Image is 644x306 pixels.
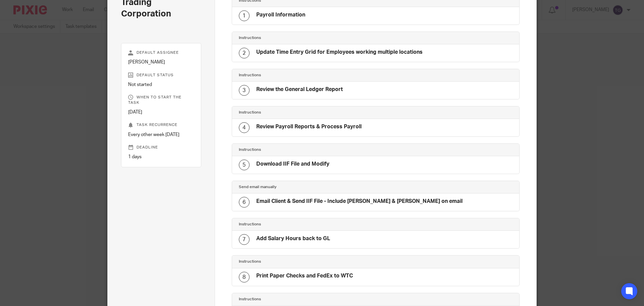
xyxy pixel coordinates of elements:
[239,48,250,58] div: 2
[256,161,329,168] h4: Download IIF File and Modify
[128,122,194,128] p: Task recurrence
[239,184,376,190] h4: Send email manually
[239,147,376,152] h4: Instructions
[256,123,362,130] h4: Review Payroll Reports & Process Payroll
[128,95,194,105] p: When to start the task
[128,109,194,116] p: [DATE]
[239,259,376,264] h4: Instructions
[239,10,250,21] div: 1
[239,85,250,96] div: 3
[256,86,343,93] h4: Review the General Ledger Report
[128,59,194,65] p: [PERSON_NAME]
[239,234,250,245] div: 7
[128,145,194,150] p: Deadline
[239,222,376,227] h4: Instructions
[239,35,376,41] h4: Instructions
[239,160,250,170] div: 5
[239,197,250,208] div: 6
[256,11,305,18] h4: Payroll Information
[256,235,330,242] h4: Add Salary Hours back to GL
[239,110,376,115] h4: Instructions
[128,81,194,88] p: Not started
[239,73,376,78] h4: Instructions
[128,154,194,160] p: 1 days
[239,272,250,282] div: 8
[239,297,376,302] h4: Instructions
[128,73,194,78] p: Default status
[128,50,194,55] p: Default assignee
[256,49,423,56] h4: Update Time Entry Grid for Employees working multiple locations
[239,122,250,133] div: 4
[256,198,463,205] h4: Email Client & Send IIF File - Include [PERSON_NAME] & [PERSON_NAME] on email
[256,272,353,279] h4: Print Paper Checks and FedEx to WTC
[128,131,194,138] p: Every other week [DATE]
